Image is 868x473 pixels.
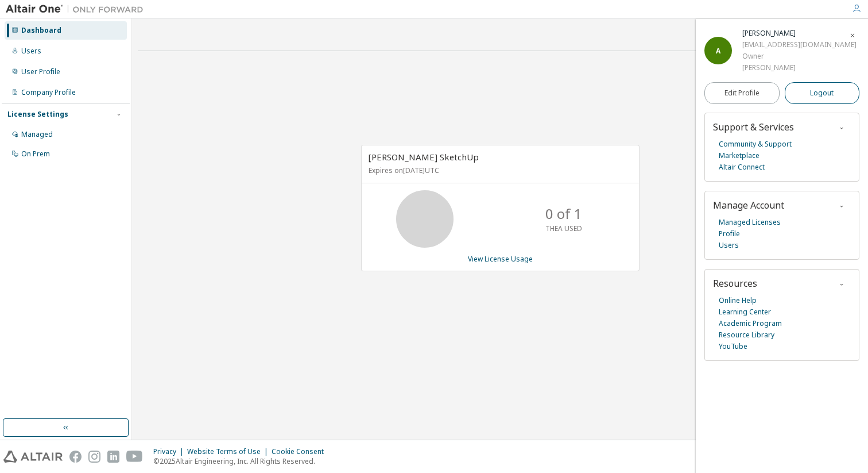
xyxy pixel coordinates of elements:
span: [PERSON_NAME] SketchUp [369,151,479,163]
span: Support & Services [713,121,794,133]
span: Logout [810,87,834,99]
div: Company Profile [21,88,76,97]
p: 0 of 1 [545,204,582,224]
p: Expires on [DATE] UTC [369,166,629,175]
img: Altair One [6,3,149,15]
a: Community & Support [719,139,792,150]
img: instagram.svg [88,451,100,463]
a: Resource Library [719,329,774,341]
img: youtube.svg [126,451,143,463]
a: View License Usage [468,254,533,264]
div: On Prem [21,149,50,159]
div: Managed [21,130,53,139]
p: THEA USED [545,224,582,233]
div: [EMAIL_ADDRESS][DOMAIN_NAME] [742,39,857,51]
p: © 2025 Altair Engineering, Inc. All Rights Reserved. [153,456,331,466]
a: Altair Connect [719,161,765,173]
img: altair_logo.svg [3,451,63,463]
button: Logout [785,82,860,104]
span: A [716,46,720,56]
div: Dashboard [21,26,61,35]
span: Edit Profile [724,89,759,98]
div: Cookie Consent [272,447,331,456]
div: Privacy [153,447,187,456]
a: Managed Licenses [719,217,781,228]
img: linkedin.svg [107,451,119,463]
a: Profile [719,228,740,240]
a: Edit Profile [704,82,780,104]
div: Adriana Kohutova [742,28,857,39]
a: Online Help [719,295,757,306]
div: Users [21,47,41,56]
a: Learning Center [719,306,771,318]
div: User Profile [21,67,60,76]
span: Manage Account [713,199,784,211]
a: Users [719,240,739,251]
div: Website Terms of Use [187,447,272,456]
a: Academic Program [719,318,782,329]
div: License Settings [7,110,68,119]
span: Resources [713,277,757,290]
img: facebook.svg [69,451,82,463]
div: Owner [742,51,857,62]
a: YouTube [719,341,747,352]
a: Marketplace [719,150,759,161]
div: [PERSON_NAME] [742,62,857,74]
